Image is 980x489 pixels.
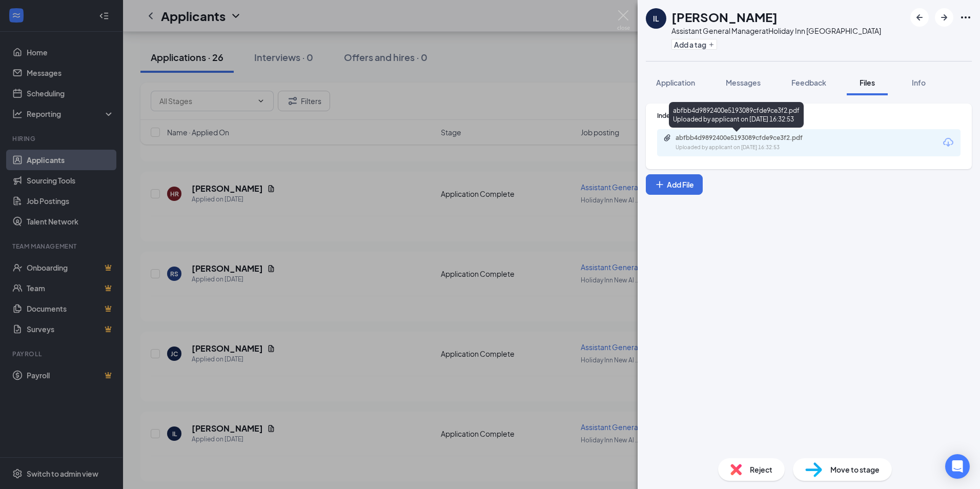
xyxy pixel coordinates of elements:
[910,8,929,27] button: ArrowLeftNew
[959,11,972,24] svg: Ellipses
[942,136,954,149] svg: Download
[708,42,714,48] svg: Plus
[945,454,970,479] div: Open Intercom Messenger
[750,464,772,475] span: Reject
[663,134,671,142] svg: Paperclip
[913,11,926,24] svg: ArrowLeftNew
[912,78,926,87] span: Info
[671,26,881,36] div: Assistant General Manager at Holiday Inn [GEOGRAPHIC_DATA]
[860,78,875,87] span: Files
[671,8,778,26] h1: [PERSON_NAME]
[663,134,829,152] a: Paperclipabfbb4d9892400e5193089cfde9ce3f2.pdfUploaded by applicant on [DATE] 16:32:53
[657,111,961,120] div: Indeed Resume
[726,78,761,87] span: Messages
[671,39,717,50] button: PlusAdd a tag
[653,13,659,24] div: IL
[791,78,826,87] span: Feedback
[830,464,880,475] span: Move to stage
[656,78,695,87] span: Application
[938,11,950,24] svg: ArrowRight
[655,179,665,190] svg: Plus
[646,174,703,195] button: Add FilePlus
[676,134,819,142] div: abfbb4d9892400e5193089cfde9ce3f2.pdf
[935,8,953,27] button: ArrowRight
[676,144,829,152] div: Uploaded by applicant on [DATE] 16:32:53
[669,102,804,128] div: abfbb4d9892400e5193089cfde9ce3f2.pdf Uploaded by applicant on [DATE] 16:32:53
